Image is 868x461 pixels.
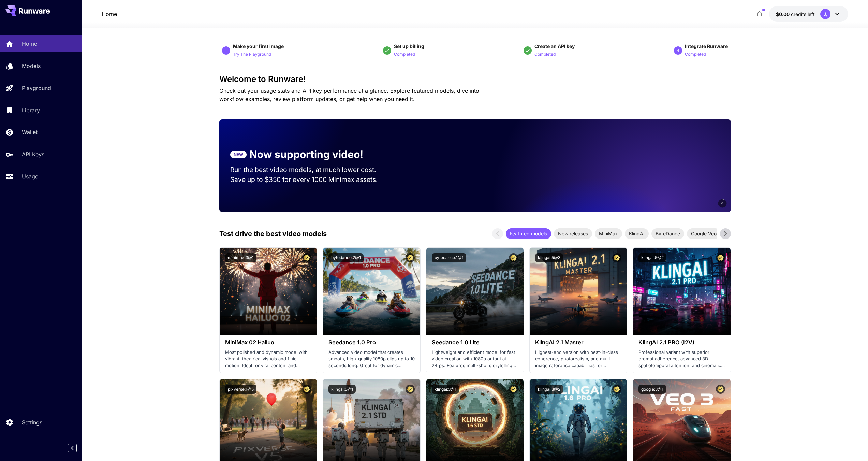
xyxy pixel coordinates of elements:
button: Try The Playground [233,50,271,58]
button: Certified Model – Vetted for best performance and includes a commercial license. [612,253,621,262]
p: Try The Playground [233,51,271,58]
button: Completed [394,50,415,58]
button: klingai:5@2 [638,253,666,262]
button: google:3@1 [638,385,666,394]
p: Completed [685,51,706,58]
span: Check out your usage stats and API key performance at a glance. Explore featured models, dive int... [219,87,479,102]
button: Certified Model – Vetted for best performance and includes a commercial license. [716,385,725,394]
span: $0.00 [776,11,791,17]
span: Set up billing [394,43,424,49]
p: Home [22,40,37,48]
button: pixverse:1@5 [225,385,256,394]
h3: Welcome to Runware! [219,74,731,84]
button: klingai:3@2 [535,385,563,394]
button: $0.00J, [769,6,848,22]
p: Completed [534,51,556,58]
button: Certified Model – Vetted for best performance and includes a commercial license. [509,253,518,262]
p: Library [22,106,40,114]
div: KlingAI [625,228,649,239]
p: Lightweight and efficient model for fast video creation with 1080p output at 24fps. Features mult... [432,349,518,369]
span: MiniMax [595,230,622,237]
p: Highest-end version with best-in-class coherence, photorealism, and multi-image reference capabil... [535,349,621,369]
button: klingai:5@3 [535,253,563,262]
div: MiniMax [595,228,622,239]
h3: Seedance 1.0 Lite [432,339,518,346]
p: Now supporting video! [249,147,363,162]
button: klingai:5@1 [328,385,356,394]
p: Models [22,62,41,70]
button: Certified Model – Vetted for best performance and includes a commercial license. [716,253,725,262]
p: NEW [234,152,243,158]
span: credits left [791,11,815,17]
span: Make your first image [233,43,284,49]
p: Professional variant with superior prompt adherence, advanced 3D spatiotemporal attention, and ci... [638,349,725,369]
button: Certified Model – Vetted for best performance and includes a commercial license. [302,253,311,262]
p: Most polished and dynamic model with vibrant, theatrical visuals and fluid motion. Ideal for vira... [225,349,311,369]
button: Certified Model – Vetted for best performance and includes a commercial license. [406,253,415,262]
p: Save up to $350 for every 1000 Minimax assets. [230,175,389,185]
button: Certified Model – Vetted for best performance and includes a commercial license. [406,385,415,394]
img: alt [426,248,524,335]
img: alt [323,248,420,335]
img: alt [530,248,627,335]
div: Google Veo [687,228,721,239]
p: 1 [225,47,227,54]
img: alt [220,248,317,335]
h3: Seedance 1.0 Pro [328,339,415,346]
p: Playground [22,84,51,92]
span: Featured models [506,230,551,237]
span: KlingAI [625,230,649,237]
img: alt [633,248,730,335]
h3: KlingAI 2.1 Master [535,339,621,346]
button: Certified Model – Vetted for best performance and includes a commercial license. [612,385,621,394]
p: API Keys [22,150,44,158]
button: Completed [534,50,556,58]
p: Advanced video model that creates smooth, high-quality 1080p clips up to 10 seconds long. Great f... [328,349,415,369]
button: Certified Model – Vetted for best performance and includes a commercial license. [302,385,311,394]
h3: KlingAI 2.1 PRO (I2V) [638,339,725,346]
div: ByteDance [651,228,684,239]
div: $0.00 [776,11,815,18]
a: Home [102,10,117,18]
button: minimax:3@1 [225,253,256,262]
p: Wallet [22,128,38,136]
p: Completed [394,51,415,58]
span: Integrate Runware [685,43,728,49]
button: klingai:3@1 [432,385,459,394]
button: Completed [685,50,706,58]
span: 6 [721,201,723,206]
h3: MiniMax 02 Hailuo [225,339,311,346]
div: New releases [554,228,592,239]
p: Test drive the best video models [219,229,327,239]
button: bytedance:1@1 [432,253,466,262]
button: Collapse sidebar [68,444,77,452]
p: Usage [22,172,38,181]
span: New releases [554,230,592,237]
div: J, [820,9,830,19]
p: Settings [22,418,42,427]
nav: breadcrumb [102,10,117,18]
span: Google Veo [687,230,721,237]
button: bytedance:2@1 [328,253,364,262]
button: Certified Model – Vetted for best performance and includes a commercial license. [509,385,518,394]
p: 4 [677,47,679,54]
span: Create an API key [534,43,575,49]
span: ByteDance [651,230,684,237]
div: Collapse sidebar [73,442,82,454]
p: Run the best video models, at much lower cost. [230,165,389,175]
div: Featured models [506,228,551,239]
